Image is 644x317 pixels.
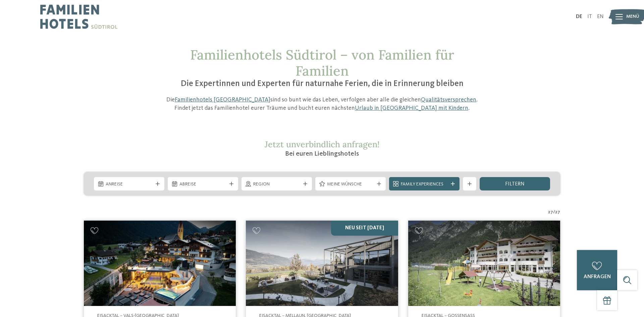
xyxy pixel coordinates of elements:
span: 27 [555,209,560,216]
span: / [553,209,555,216]
a: IT [587,14,592,19]
span: Menü [626,13,639,20]
span: Jetzt unverbindlich anfragen! [265,139,380,150]
span: Abreise [179,181,226,188]
img: Kinderparadies Alpin ***ˢ [408,221,560,306]
span: anfragen [584,274,611,280]
a: Qualitätsversprechen [421,97,476,103]
span: Die Expertinnen und Experten für naturnahe Ferien, die in Erinnerung bleiben [181,80,464,88]
a: anfragen [577,250,617,290]
span: filtern [505,181,525,187]
a: Familienhotels [GEOGRAPHIC_DATA] [175,97,270,103]
span: Family Experiences [401,181,448,188]
span: Familienhotels Südtirol – von Familien für Familien [190,46,454,79]
p: Die sind so bunt wie das Leben, verfolgen aber alle die gleichen . Findet jetzt das Familienhotel... [163,96,481,112]
span: Meine Wünsche [327,181,374,188]
span: 27 [548,209,553,216]
span: Anreise [106,181,153,188]
img: Familienhotels gesucht? Hier findet ihr die besten! [84,221,236,306]
a: DE [576,14,582,19]
img: Familienhotels gesucht? Hier findet ihr die besten! [246,221,398,306]
span: Bei euren Lieblingshotels [285,151,359,157]
a: EN [597,14,604,19]
span: Region [253,181,300,188]
a: Urlaub in [GEOGRAPHIC_DATA] mit Kindern [355,105,468,111]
